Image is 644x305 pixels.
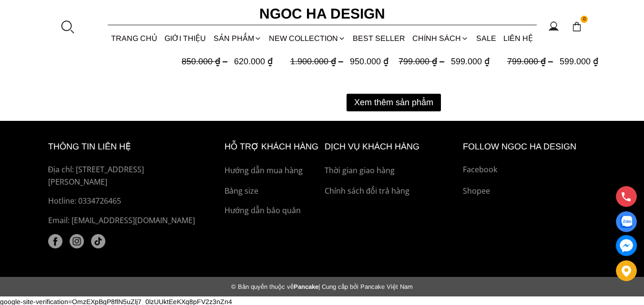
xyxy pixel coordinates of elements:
span: | Cung cấp bởi Pancake Việt Nam [318,283,413,290]
p: Địa chỉ: [STREET_ADDRESS][PERSON_NAME] [48,164,203,188]
a: Thời gian giao hàng [325,165,458,177]
span: © Bản quyền thuộc về [231,283,294,290]
a: GIỚI THIỆU [161,26,210,51]
button: Xem thêm sản phẩm [347,94,441,111]
a: Hotline: 0334726465 [48,195,203,207]
h6: Dịch vụ khách hàng [325,140,458,154]
span: 1.900.000 ₫ [290,57,345,66]
div: SẢN PHẨM [210,26,265,51]
a: Chính sách đổi trả hàng [325,185,458,197]
a: Hướng dẫn mua hàng [225,165,320,177]
a: Shopee [463,185,596,197]
span: 620.000 ₫ [234,57,273,66]
h6: thông tin liên hệ [48,140,203,154]
span: 850.000 ₫ [182,57,230,66]
img: Display image [620,216,632,228]
span: 950.000 ₫ [349,57,388,66]
div: Pancake [39,283,605,290]
a: Hướng dẫn bảo quản [225,205,320,217]
a: BEST SELLER [349,26,409,51]
a: Ngoc Ha Design [251,2,394,25]
a: SALE [472,26,500,51]
span: 0 [581,16,588,23]
a: TRANG CHỦ [108,26,161,51]
h6: Follow ngoc ha Design [463,140,596,154]
span: 799.000 ₫ [507,57,555,66]
a: LIÊN HỆ [500,26,536,51]
h6: hỗ trợ khách hàng [225,140,320,154]
span: 599.000 ₫ [451,57,490,66]
a: Display image [616,211,637,232]
a: messenger [616,235,637,256]
a: Bảng size [225,185,320,197]
div: Chính sách [409,26,472,51]
a: facebook (1) [48,234,62,248]
span: 599.000 ₫ [559,57,598,66]
span: 799.000 ₫ [399,57,447,66]
a: tiktok [91,234,105,248]
img: instagram [70,234,84,248]
img: img-CART-ICON-ksit0nf1 [572,21,582,32]
a: NEW COLLECTION [265,26,349,51]
p: Email: [EMAIL_ADDRESS][DOMAIN_NAME] [48,215,203,227]
a: Facebook [463,164,596,176]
